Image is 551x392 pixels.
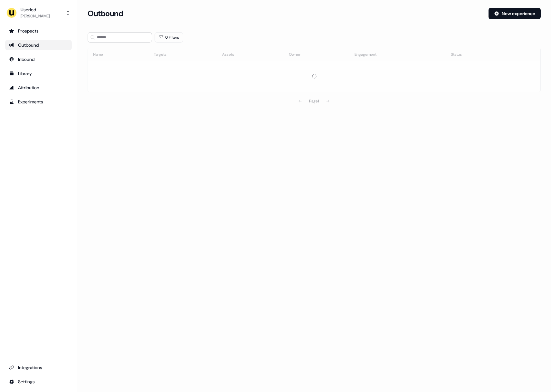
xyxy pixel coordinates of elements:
div: Inbound [9,56,68,62]
button: 0 Filters [155,32,183,43]
a: Go to templates [5,68,72,79]
a: Go to attribution [5,82,72,93]
a: Go to integrations [5,377,72,387]
a: Go to Inbound [5,54,72,64]
div: Library [9,70,68,77]
a: Go to integrations [5,362,72,373]
button: Userled[PERSON_NAME] [5,5,72,21]
a: Go to outbound experience [5,40,72,50]
a: Go to experiments [5,97,72,107]
button: New experience [489,8,541,19]
div: Outbound [9,42,68,48]
div: Integrations [9,364,68,371]
div: Prospects [9,28,68,34]
div: Settings [9,378,68,385]
div: Userled [21,6,50,13]
div: Experiments [9,99,68,105]
div: Attribution [9,84,68,91]
a: Go to prospects [5,26,72,36]
h3: Outbound [88,9,123,18]
div: [PERSON_NAME] [21,13,50,19]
